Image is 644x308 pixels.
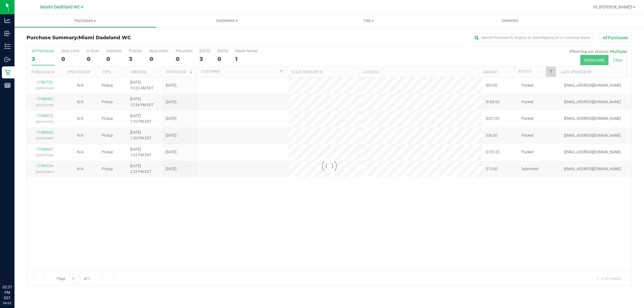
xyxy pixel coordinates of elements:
a: Customers [156,14,298,27]
p: 02:37 PM EDT [3,284,12,301]
input: Search Purchase ID, Original ID, State Registry ID or Customer Name... [472,33,593,42]
p: 09/22 [3,301,12,305]
span: Tills [298,18,439,24]
inline-svg: Inventory [5,43,11,49]
inline-svg: Reports [5,82,11,88]
inline-svg: Outbound [5,56,11,62]
inline-svg: Inbound [5,30,11,37]
span: Miami Dadeland WC [40,5,80,10]
inline-svg: Analytics [5,17,11,24]
inline-svg: Retail [5,69,11,75]
h3: Purchase Summary: [27,35,228,40]
a: Tills [298,14,439,27]
span: Customers [156,18,297,24]
a: Purchases [14,14,156,27]
button: All Purchases [599,33,632,43]
span: Hi, [PERSON_NAME]! [593,5,633,9]
span: Miami Dadeland WC [78,35,131,40]
a: Deliveries [439,14,581,27]
span: Purchases [14,18,156,24]
iframe: Resource center [6,260,24,278]
span: Deliveries [494,18,527,24]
